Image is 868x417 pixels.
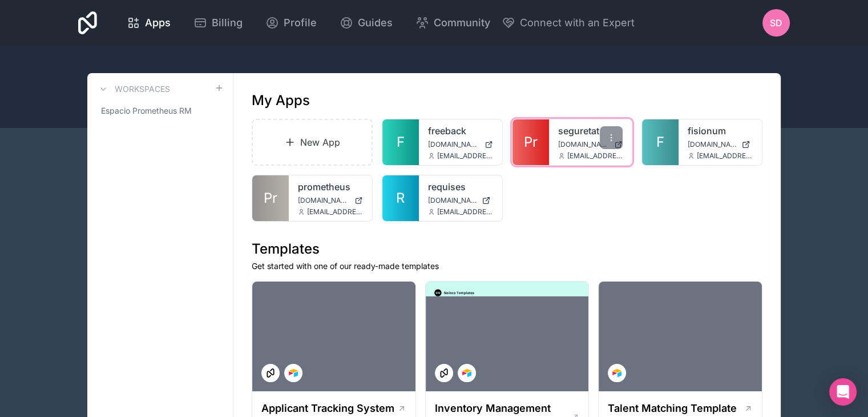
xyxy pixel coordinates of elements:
[770,16,782,30] span: SD
[252,260,762,272] p: Get started with one of our ready-made templates
[558,140,610,149] span: [DOMAIN_NAME]
[212,15,243,31] span: Billing
[437,151,493,161] span: [EMAIL_ADDRESS][DOMAIN_NAME]
[608,400,737,416] h1: Talent Matching Template
[184,10,252,35] a: Billing
[96,101,224,121] a: Espacio Prometheus RM
[118,10,180,35] a: Apps
[428,140,493,149] a: [DOMAIN_NAME]
[298,180,363,194] a: prometheus
[252,119,373,166] a: New App
[358,15,393,31] span: Guides
[462,368,471,378] img: Airtable Logo
[396,189,405,207] span: R
[298,196,363,205] a: [DOMAIN_NAME]
[520,15,635,31] span: Connect with an Expert
[656,133,664,151] span: F
[256,10,326,35] a: Profile
[115,83,170,95] h3: Workspaces
[252,240,762,258] h1: Templates
[284,15,317,31] span: Profile
[428,124,493,138] a: freeback
[101,105,192,117] span: Espacio Prometheus RM
[688,140,737,149] span: [DOMAIN_NAME]
[428,140,480,149] span: [DOMAIN_NAME]
[567,151,623,161] span: [EMAIL_ADDRESS][DOMAIN_NAME]
[382,175,419,221] a: R
[264,189,277,207] span: Pr
[252,91,310,110] h1: My Apps
[437,207,493,216] span: [EMAIL_ADDRESS][DOMAIN_NAME]
[428,196,477,205] span: [DOMAIN_NAME]
[434,15,490,31] span: Community
[512,119,549,165] a: Pr
[688,140,753,149] a: [DOMAIN_NAME]
[406,10,499,35] a: Community
[502,15,635,31] button: Connect with an Expert
[642,119,679,165] a: F
[382,119,419,165] a: F
[307,207,363,216] span: [EMAIL_ADDRESS][DOMAIN_NAME]
[558,124,623,138] a: seguretat
[330,10,402,35] a: Guides
[261,400,394,416] h1: Applicant Tracking System
[289,368,298,378] img: Airtable Logo
[96,82,170,96] a: Workspaces
[524,133,538,151] span: Pr
[145,15,171,31] span: Apps
[697,151,753,161] span: [EMAIL_ADDRESS][DOMAIN_NAME]
[298,196,350,205] span: [DOMAIN_NAME]
[397,133,405,151] span: F
[428,180,493,194] a: requises
[558,140,623,149] a: [DOMAIN_NAME]
[252,175,289,221] a: Pr
[688,124,753,138] a: fisionum
[428,196,493,205] a: [DOMAIN_NAME]
[612,368,621,378] img: Airtable Logo
[829,378,857,406] div: Open Intercom Messenger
